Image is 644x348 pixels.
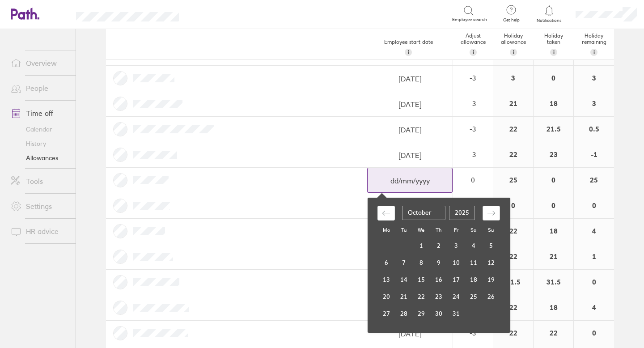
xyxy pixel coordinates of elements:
div: Employee start date [364,35,453,59]
div: Move forward to switch to the next month. [483,206,500,221]
a: Overview [4,54,76,72]
td: Sunday, October 26, 2025 [482,288,500,305]
div: 0 [534,193,573,218]
input: dd/mm/yyyy [368,168,452,193]
div: Adjust allowance [453,29,493,59]
a: Settings [4,197,76,215]
div: 1 [574,244,614,269]
div: -3 [453,74,492,82]
div: Holiday taken [534,29,574,59]
div: 22 [493,219,533,244]
div: Search [203,9,226,17]
td: Monday, October 13, 2025 [377,271,395,288]
span: i [553,49,555,56]
input: dd/mm/yyyy [368,92,452,117]
div: 3 [574,66,614,91]
span: i [473,49,474,56]
td: Thursday, October 23, 2025 [430,288,447,305]
div: 0 [574,270,614,295]
td: Monday, October 20, 2025 [377,288,395,305]
td: Wednesday, October 15, 2025 [412,271,430,288]
div: 22 [493,321,533,346]
div: 22 [493,244,533,269]
div: Holiday allowance [493,29,534,59]
div: -1 [574,142,614,167]
td: Saturday, October 18, 2025 [465,271,482,288]
div: 22 [493,117,533,142]
div: Holiday remaining [574,29,614,59]
div: 0 [534,168,573,193]
td: Wednesday, October 22, 2025 [412,288,430,305]
td: Wednesday, October 29, 2025 [412,305,430,322]
div: 4 [574,295,614,320]
td: Thursday, October 9, 2025 [430,254,447,271]
div: -3 [453,329,492,337]
div: 0 [493,193,533,218]
div: -3 [453,150,492,158]
td: Friday, October 24, 2025 [447,288,465,305]
div: 18 [534,295,573,320]
span: i [408,49,409,56]
small: Mo [383,227,390,233]
div: 31.5 [493,270,533,295]
div: -3 [453,99,492,107]
td: Thursday, October 30, 2025 [430,305,447,322]
a: Calendar [4,122,76,136]
div: -3 [453,125,492,133]
input: dd/mm/yyyy [368,194,452,219]
a: Notifications [535,4,564,23]
td: Tuesday, October 14, 2025 [395,271,412,288]
div: 4 [574,219,614,244]
div: 0 [534,66,573,91]
a: HR advice [4,222,76,240]
small: Su [488,227,494,233]
small: Fr [454,227,458,233]
div: 0 [574,321,614,346]
small: We [418,227,424,233]
div: 21 [534,244,573,269]
div: 22 [493,142,533,167]
td: Wednesday, October 8, 2025 [412,254,430,271]
td: Tuesday, October 7, 2025 [395,254,412,271]
td: Friday, October 10, 2025 [447,254,465,271]
span: Employee search [452,17,487,22]
input: dd/mm/yyyy [368,143,452,168]
a: Time off [4,104,76,122]
small: Sa [470,227,476,233]
span: i [513,49,514,56]
div: 0 [574,193,614,218]
td: Friday, October 31, 2025 [447,305,465,322]
td: Thursday, October 16, 2025 [430,271,447,288]
td: Sunday, October 12, 2025 [482,254,500,271]
td: Sunday, October 19, 2025 [482,271,500,288]
td: Tuesday, October 28, 2025 [395,305,412,322]
div: Move backward to switch to the previous month. [377,206,395,221]
input: dd/mm/yyyy [368,321,452,346]
input: dd/mm/yyyy [368,66,452,91]
div: 22 [534,321,573,346]
div: 21 [493,91,533,116]
div: 18 [534,219,573,244]
div: 22 [493,295,533,320]
div: Calendar [368,198,510,333]
td: Friday, October 17, 2025 [447,271,465,288]
div: 3 [574,91,614,116]
small: Tu [401,227,407,233]
div: 0.5 [574,117,614,142]
div: 25 [493,168,533,193]
td: Wednesday, October 1, 2025 [412,237,430,254]
a: History [4,136,76,151]
div: 25 [574,168,614,193]
a: Tools [4,172,76,190]
td: Tuesday, October 21, 2025 [395,288,412,305]
td: Sunday, October 5, 2025 [482,237,500,254]
input: dd/mm/yyyy [368,117,452,142]
td: Monday, October 6, 2025 [377,254,395,271]
td: Saturday, October 25, 2025 [465,288,482,305]
a: People [4,79,76,97]
div: 18 [534,91,573,116]
span: Get help [497,17,526,23]
td: Thursday, October 2, 2025 [430,237,447,254]
div: 31.5 [534,270,573,295]
td: Saturday, October 4, 2025 [465,237,482,254]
